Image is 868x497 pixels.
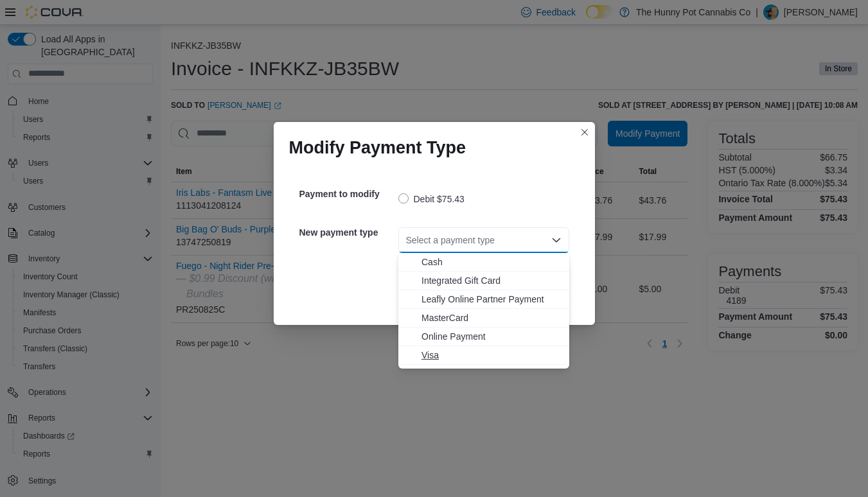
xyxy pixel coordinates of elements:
[551,235,562,245] button: Close list of options
[398,290,569,309] button: Leafly Online Partner Payment
[398,253,569,272] button: Cash
[421,330,562,343] span: Online Payment
[289,137,466,158] h1: Modify Payment Type
[398,272,569,290] button: Integrated Gift Card
[421,293,562,306] span: Leafly Online Partner Payment
[398,309,569,327] button: MasterCard
[421,274,562,287] span: Integrated Gift Card
[406,232,407,248] input: Accessible screen reader label
[421,256,562,268] span: Cash
[398,327,569,346] button: Online Payment
[299,220,396,245] h5: New payment type
[398,253,569,365] div: Choose from the following options
[398,191,465,207] label: Debit $75.43
[577,125,592,140] button: Closes this modal window
[421,311,562,324] span: MasterCard
[398,346,569,365] button: Visa
[299,181,396,207] h5: Payment to modify
[421,349,562,362] span: Visa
